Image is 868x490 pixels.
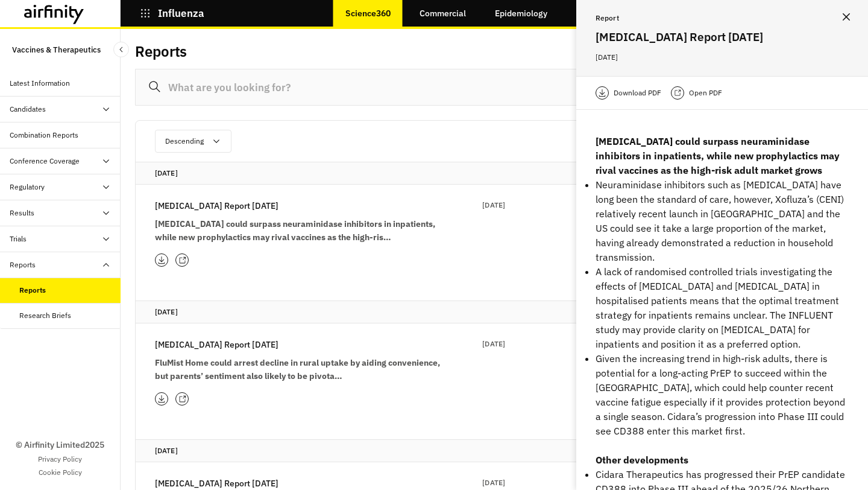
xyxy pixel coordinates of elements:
p: [DATE] [596,51,849,64]
button: Influenza [140,3,204,24]
p: Influenza [158,8,204,19]
div: Research Briefs [19,310,71,321]
p: [MEDICAL_DATA] Report [DATE] [155,338,278,351]
p: © Airfinity Limited 2025 [16,439,104,451]
p: Download PDF [614,87,661,99]
button: Close Sidebar [113,42,129,57]
h2: Reports [135,43,187,60]
div: Latest Information [10,78,70,89]
a: Cookie Policy [39,467,82,478]
button: Descending [155,130,231,153]
p: Vaccines & Therapeutics [12,39,101,61]
strong: Other developments [596,454,688,466]
div: Candidates [10,104,46,115]
div: Results [10,208,34,218]
div: Reports [10,259,36,270]
strong: FluMist Home could arrest decline in rural uptake by aiding convenience, but parents’ sentiment a... [155,357,440,381]
p: [DATE] [155,167,834,179]
a: Privacy Policy [38,454,82,465]
p: [DATE] [155,306,834,318]
strong: [MEDICAL_DATA] could surpass neuraminidase inhibitors in inpatients, while new prophylactics may ... [155,218,435,243]
p: Given the increasing trend in high-risk adults, there is potential for a long-acting PrEP to succ... [596,351,849,438]
p: Science360 [345,8,391,18]
p: A lack of randomised controlled trials investigating the effects of [MEDICAL_DATA] and [MEDICAL_D... [596,264,849,351]
input: What are you looking for? [135,69,854,106]
div: Combination Reports [10,130,78,141]
p: [DATE] [482,199,505,211]
p: [DATE] [482,477,505,489]
h2: [MEDICAL_DATA] Report [DATE] [596,28,849,46]
p: [MEDICAL_DATA] Report [DATE] [155,477,278,490]
div: Trials [10,234,27,244]
p: Open PDF [689,87,722,99]
div: Reports [19,285,46,296]
strong: [MEDICAL_DATA] could surpass neuraminidase inhibitors in inpatients, while new prophylactics may ... [596,135,840,176]
div: Conference Coverage [10,156,80,167]
div: Regulatory [10,182,45,192]
p: Neuraminidase inhibitors such as [MEDICAL_DATA] have long been the standard of care, however, Xof... [596,177,849,264]
p: [DATE] [482,338,505,350]
p: [MEDICAL_DATA] Report [DATE] [155,199,278,212]
p: [DATE] [155,445,834,457]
